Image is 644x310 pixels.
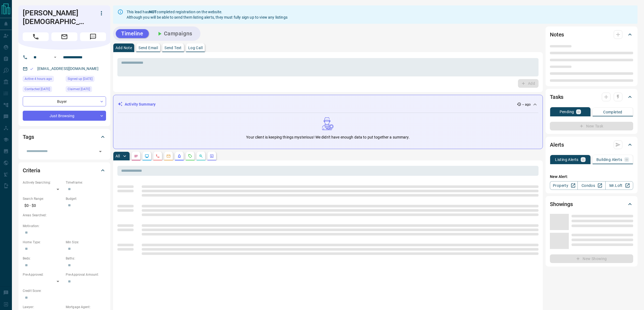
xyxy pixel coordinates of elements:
p: Send Text [164,46,182,50]
h2: Alerts [550,140,564,149]
h2: Tags [23,133,34,141]
p: Budget: [66,196,106,201]
strong: NOT [149,10,157,14]
p: New Alert: [550,174,633,180]
h2: Tasks [550,93,563,101]
p: Log Call [188,46,203,50]
a: Condos [577,181,605,190]
h1: [PERSON_NAME][DEMOGRAPHIC_DATA] [23,9,89,26]
p: Activity Summary [125,102,156,107]
div: Tags [23,130,106,143]
h2: Criteria [23,166,40,175]
h2: Notes [550,30,564,39]
div: Activity Summary-- ago [118,99,538,109]
svg: Opportunities [199,154,203,158]
p: Building Alerts [596,158,622,161]
p: Home Type: [23,240,63,245]
span: Claimed [DATE] [68,86,90,92]
p: Motivation: [23,224,106,228]
p: Baths: [66,256,106,261]
div: Sun Aug 10 2025 [23,86,63,94]
p: Send Email [138,46,158,50]
p: All [115,154,120,158]
h2: Showings [550,200,573,208]
p: Areas Searched: [23,213,106,218]
div: Notes [550,28,633,41]
p: Mortgage Agent: [66,305,106,309]
div: Just Browsing [23,111,106,121]
p: Beds: [23,256,63,261]
p: Pre-Approved: [23,272,63,277]
span: Message [80,32,106,41]
p: Lawyer: [23,305,63,309]
svg: Notes [134,154,138,158]
span: Active 4 hours ago [25,76,52,82]
svg: Agent Actions [210,154,214,158]
p: Timeframe: [66,180,106,185]
a: Property [550,181,578,190]
svg: Lead Browsing Activity [145,154,149,158]
a: [EMAIL_ADDRESS][DOMAIN_NAME] [37,66,98,71]
svg: Listing Alerts [177,154,181,158]
p: Pre-Approval Amount: [66,272,106,277]
p: $0 - $0 [23,201,63,210]
p: Pending [560,110,574,114]
div: Showings [550,198,633,211]
div: This lead has completed registration on the website. Although you will be able to send them listi... [127,7,288,22]
p: Actively Searching: [23,180,63,185]
button: Timeline [116,29,149,38]
p: Completed [603,110,622,114]
span: Email [51,32,77,41]
svg: Email Valid [30,67,34,71]
div: Sat Aug 09 2025 [66,76,106,83]
button: Open [52,54,58,60]
p: Min Size: [66,240,106,245]
div: Alerts [550,138,633,151]
p: Credit Score: [23,288,106,293]
span: Signed up [DATE] [68,76,93,82]
a: Mr.Loft [605,181,633,190]
p: Listing Alerts [555,158,579,161]
p: Search Range: [23,196,63,201]
div: Criteria [23,164,106,177]
div: Mon Aug 11 2025 [23,76,63,83]
button: Campaigns [151,29,198,38]
p: -- ago [522,102,531,107]
button: Open [97,148,104,155]
span: Contacted [DATE] [25,86,50,92]
svg: Emails [166,154,171,158]
p: Your client is keeping things mysterious! We didn't have enough data to put together a summary. [246,134,409,140]
div: Tasks [550,90,633,103]
span: Call [23,32,49,41]
svg: Requests [188,154,192,158]
p: Add Note [115,46,132,50]
svg: Calls [156,154,160,158]
div: Sat Aug 09 2025 [66,86,106,94]
div: Buyer [23,96,106,106]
